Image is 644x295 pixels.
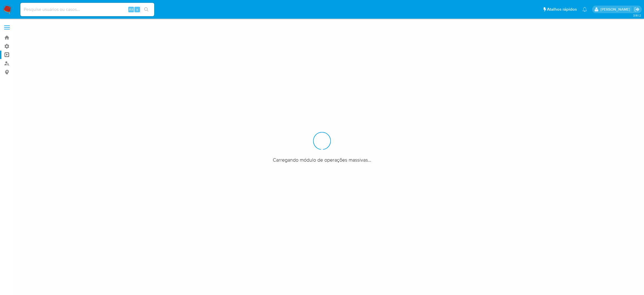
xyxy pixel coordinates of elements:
[273,156,371,163] span: Carregando módulo de operações massivas...
[20,6,154,13] input: Pesquise usuários ou casos...
[136,7,138,12] span: s
[129,7,133,12] span: Alt
[141,6,152,13] button: search-icon
[600,7,632,12] p: matheus.lima@mercadopago.com.br
[582,7,587,12] a: Notificações
[547,6,577,12] span: Atalhos rápidos
[634,6,640,12] a: Sair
